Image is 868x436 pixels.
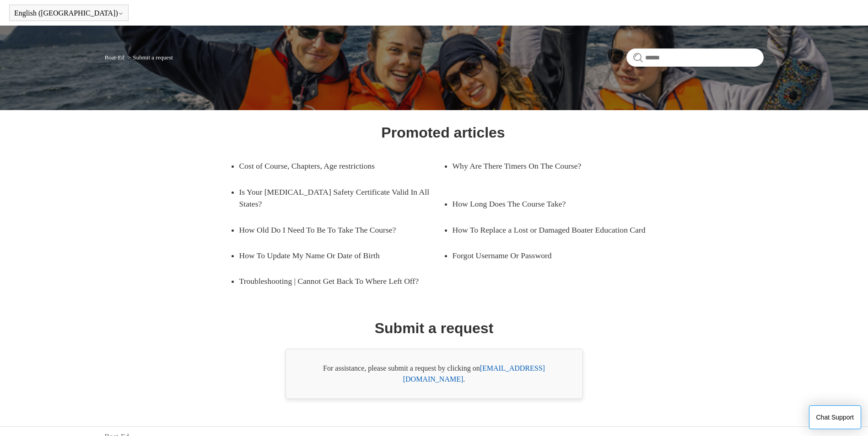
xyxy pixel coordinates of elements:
[381,122,505,144] h1: Promoted articles
[105,54,124,61] a: Boat-Ed
[105,54,126,61] li: Boat-Ed
[453,153,643,179] a: Why Are There Timers On The Course?
[239,179,443,217] a: Is Your [MEDICAL_DATA] Safety Certificate Valid In All States?
[375,317,494,339] h1: Submit a request
[453,217,657,243] a: How To Replace a Lost or Damaged Boater Education Card
[14,9,124,17] button: English ([GEOGRAPHIC_DATA])
[453,243,643,268] a: Forgot Username Or Password
[286,349,583,399] div: For assistance, please submit a request by clicking on .
[239,243,430,268] a: How To Update My Name Or Date of Birth
[239,217,430,243] a: How Old Do I Need To Be To Take The Course?
[453,191,643,217] a: How Long Does The Course Take?
[809,405,862,429] button: Chat Support
[239,153,430,179] a: Cost of Course, Chapters, Age restrictions
[239,268,443,294] a: Troubleshooting | Cannot Get Back To Where Left Off?
[626,48,764,67] input: Search
[126,54,173,61] li: Submit a request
